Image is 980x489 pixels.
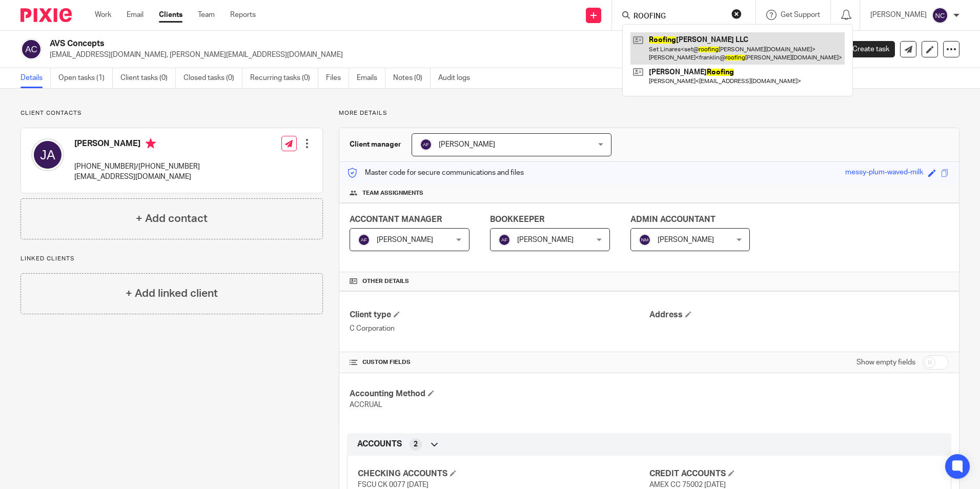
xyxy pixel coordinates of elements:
h4: CUSTOM FIELDS [350,358,649,366]
h4: Accounting Method [350,389,649,399]
img: svg%3E [21,38,42,60]
a: Client tasks (0) [120,68,176,88]
p: [PHONE_NUMBER]/[PHONE_NUMBER] [74,161,200,172]
a: Emails [357,68,385,88]
a: Audit logs [438,68,478,88]
img: svg%3E [932,7,948,24]
a: Clients [159,10,182,20]
input: Search [632,12,725,22]
span: ACCONTANT MANAGER [350,215,442,223]
h4: CHECKING ACCOUNTS [358,468,649,479]
p: [PERSON_NAME] [870,10,927,20]
p: [EMAIL_ADDRESS][DOMAIN_NAME], [PERSON_NAME][EMAIL_ADDRESS][DOMAIN_NAME] [50,50,820,60]
img: svg%3E [639,234,651,246]
i: Primary [146,138,156,149]
a: Recurring tasks (0) [250,68,318,88]
a: Open tasks (1) [58,68,113,88]
span: 2 [414,439,418,450]
p: Master code for secure communications and files [347,168,524,178]
span: BOOKKEEPER [490,215,544,223]
h4: Address [649,310,949,320]
div: messy-plum-waved-milk [845,167,923,179]
img: svg%3E [498,234,511,246]
h3: Client manager [350,139,401,150]
a: Details [21,68,51,88]
span: [PERSON_NAME] [658,236,714,243]
p: C Corporation [350,323,649,334]
h4: Client type [350,310,649,320]
a: Work [95,10,111,20]
span: [PERSON_NAME] [517,236,574,243]
span: ADMIN ACCOUNTANT [630,215,716,223]
img: svg%3E [358,234,370,246]
h4: CREDIT ACCOUNTS [649,468,941,479]
a: Files [326,68,349,88]
span: ACCOUNTS [357,439,402,450]
img: svg%3E [31,138,64,171]
a: Closed tasks (0) [183,68,242,88]
span: Other details [362,277,409,286]
a: Reports [230,10,256,20]
h2: AVS Concepts [50,38,666,49]
img: Pixie [21,8,72,22]
span: Get Support [781,11,820,18]
span: ACCRUAL [350,401,382,409]
p: [EMAIL_ADDRESS][DOMAIN_NAME] [74,172,200,182]
p: Client contacts [21,109,323,117]
button: Clear [731,9,742,19]
img: svg%3E [420,138,432,151]
a: Create task [835,41,895,57]
span: Team assignments [362,189,423,197]
p: Linked clients [21,255,323,263]
a: Notes (0) [393,68,431,88]
span: [PERSON_NAME] [439,141,495,148]
p: More details [339,109,959,117]
a: Team [198,10,215,20]
a: Email [127,10,144,20]
span: [PERSON_NAME] [377,236,433,243]
h4: + Add linked client [126,286,218,301]
h4: + Add contact [136,211,208,227]
span: FSCU CK 0077 [DATE] [358,481,428,488]
h4: [PERSON_NAME] [74,138,200,151]
label: Show empty fields [856,357,915,368]
span: AMEX CC 75002 [DATE] [649,481,726,488]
